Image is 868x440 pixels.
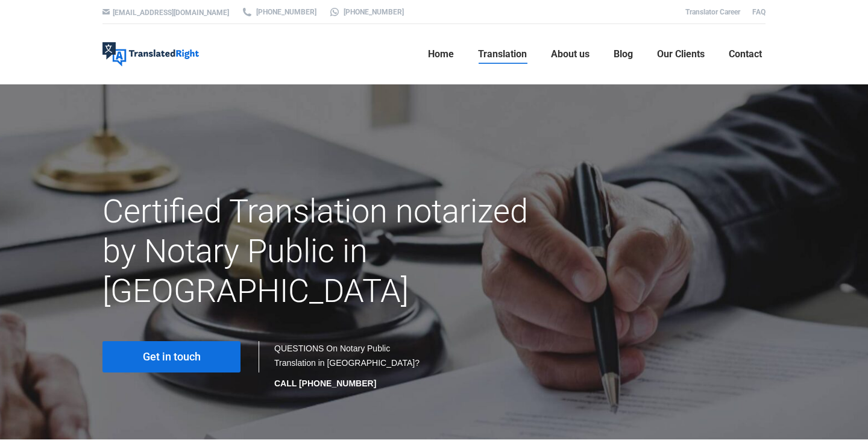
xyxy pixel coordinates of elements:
a: Home [424,35,458,74]
h1: Certified Translation notarized by Notary Public in [GEOGRAPHIC_DATA] [102,192,538,311]
span: Blog [614,48,633,60]
strong: CALL [PHONE_NUMBER] [274,379,376,388]
a: Our Clients [653,35,708,74]
span: About us [551,48,590,60]
span: Translation [478,48,527,60]
a: [EMAIL_ADDRESS][DOMAIN_NAME] [113,8,229,17]
span: Home [428,48,454,60]
span: Our Clients [657,48,705,60]
a: [PHONE_NUMBER] [329,7,404,17]
div: QUESTIONS On Notary Public Translation in [GEOGRAPHIC_DATA]? [274,341,422,391]
a: Blog [610,35,637,74]
a: FAQ [752,8,766,16]
a: Contact [725,35,766,74]
a: About us [547,35,593,74]
a: [PHONE_NUMBER] [241,7,316,17]
img: Translated Right [102,42,199,66]
span: Contact [729,48,762,60]
a: Translation [474,35,530,74]
span: Get in touch [143,351,201,363]
a: Get in touch [102,341,241,372]
a: Translator Career [685,8,740,16]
